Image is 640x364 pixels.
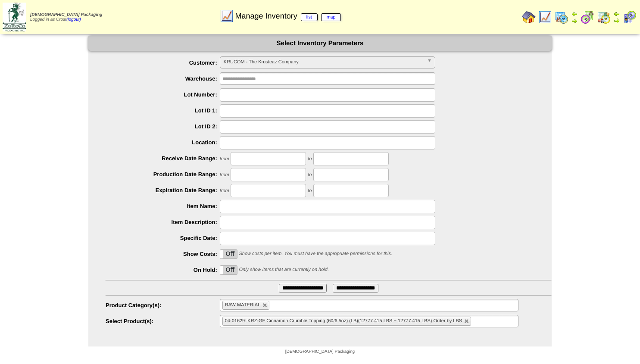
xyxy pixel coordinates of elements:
span: from [220,156,229,162]
label: Show Costs: [106,251,220,257]
label: Receive Date Range: [106,155,220,162]
img: home.gif [522,10,536,24]
img: arrowleft.gif [571,10,578,17]
img: zoroco-logo-small.webp [3,3,26,31]
img: arrowright.gif [571,17,578,24]
label: Lot ID 2: [106,123,220,130]
img: arrowright.gif [613,17,620,24]
span: Manage Inventory [235,12,341,21]
div: Select Inventory Parameters [88,36,552,51]
img: calendarblend.gif [581,10,594,24]
label: Item Description: [106,219,220,225]
span: Logged in as Crost [30,12,102,22]
span: from [220,172,229,177]
span: RAW MATERIAL [225,302,261,308]
img: line_graph.gif [220,9,234,23]
a: map [321,13,341,21]
div: OnOff [220,249,237,259]
img: calendarprod.gif [555,10,568,24]
label: Warehouse: [106,75,220,82]
label: Off [220,250,237,258]
label: Off [220,266,237,274]
label: Location: [106,139,220,146]
img: line_graph.gif [538,10,552,24]
span: Show costs per item. You must have the appropriate permissions for this. [239,251,392,256]
label: Expiration Date Range: [106,187,220,193]
label: On Hold: [106,267,220,273]
a: list [301,13,318,21]
label: Production Date Range: [106,171,220,177]
span: [DEMOGRAPHIC_DATA] Packaging [30,12,102,17]
span: 04-01629: KRZ-GF Cinnamon Crumble Topping (60/6.5oz) (LB)(12777.415 LBS ~ 12777.415 LBS) Order by... [225,318,462,324]
label: Lot ID 1: [106,107,220,114]
label: Customer: [106,59,220,66]
span: from [220,188,229,193]
label: Specific Date: [106,235,220,241]
a: (logout) [66,17,81,22]
img: calendarcustomer.gif [623,10,637,24]
span: to [308,172,312,177]
span: to [308,188,312,193]
label: Select Product(s): [106,318,220,324]
span: to [308,156,312,162]
div: OnOff [220,265,237,275]
label: Item Name: [106,203,220,209]
label: Product Category(s): [106,302,220,308]
img: calendarinout.gif [597,10,611,24]
span: Only show items that are currently on hold. [239,267,328,272]
span: [DEMOGRAPHIC_DATA] Packaging [285,349,355,354]
span: KRUCOM - The Krusteaz Company [224,57,424,67]
label: Lot Number: [106,91,220,98]
img: arrowleft.gif [613,10,620,17]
